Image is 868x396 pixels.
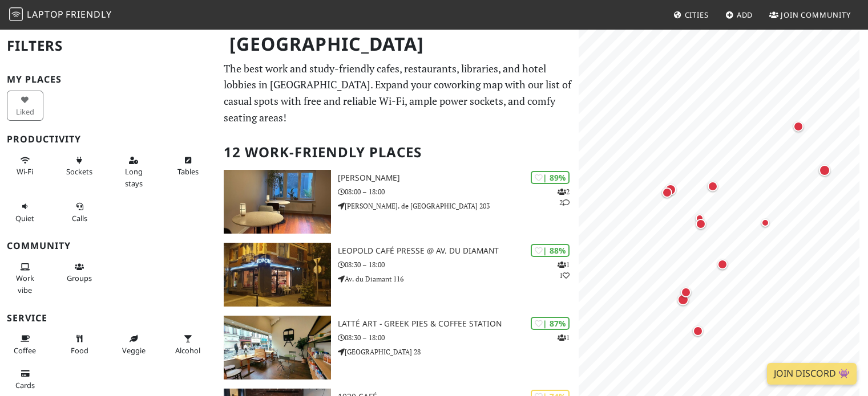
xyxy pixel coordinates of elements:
span: Join Community [781,10,851,20]
button: Groups [61,258,98,288]
p: 1 1 [558,259,570,281]
h1: [GEOGRAPHIC_DATA] [220,28,576,60]
img: Leopold Café Presse @ Av. du Diamant [224,243,330,307]
a: Latté Art - Greek Pies & Coffee Station | 87% 1 Latté Art - Greek Pies & Coffee Station 08:30 – 1... [217,316,579,379]
a: Add [721,5,758,25]
span: Friendly [66,8,111,21]
span: Food [71,345,88,356]
p: 08:30 – 18:00 [338,332,579,343]
h3: Leopold Café Presse @ Av. du Diamant [338,246,579,256]
span: Work-friendly tables [177,166,199,177]
button: Cards [7,364,43,394]
span: Veggie [122,345,146,356]
a: Join Community [765,5,855,25]
div: Map marker [691,324,705,338]
span: Long stays [125,166,143,188]
button: Calls [61,197,98,227]
span: Group tables [67,273,92,283]
span: Quiet [15,213,34,223]
p: The best work and study-friendly cafes, restaurants, libraries, and hotel lobbies in [GEOGRAPHIC_... [224,60,572,126]
span: People working [16,273,34,295]
button: Sockets [61,151,98,181]
div: Map marker [675,292,691,308]
p: 2 2 [558,186,570,208]
button: Veggie [115,329,152,360]
div: | 87% [531,317,570,330]
div: Map marker [663,182,679,198]
p: 08:30 – 18:00 [338,259,579,270]
a: Cities [669,5,713,25]
div: Map marker [679,285,693,300]
span: Laptop [27,8,64,21]
span: Video/audio calls [72,213,87,223]
img: Latté Art - Greek Pies & Coffee Station [224,316,330,379]
div: Map marker [791,119,806,134]
div: | 88% [531,244,570,257]
a: Jackie | 89% 22 [PERSON_NAME] 08:00 – 18:00 [PERSON_NAME]. de [GEOGRAPHIC_DATA] 203 [217,170,579,234]
button: Long stays [115,151,152,193]
div: Map marker [705,179,720,194]
h3: My Places [7,74,210,85]
h3: [PERSON_NAME] [338,173,579,183]
h2: 12 Work-Friendly Places [224,135,572,170]
h3: Productivity [7,134,210,145]
img: LaptopFriendly [9,7,23,21]
div: Map marker [715,257,730,272]
div: | 89% [531,171,570,184]
h3: Latté Art - Greek Pies & Coffee Station [338,319,579,329]
img: Jackie [224,170,330,234]
button: Work vibe [7,258,43,299]
h2: Filters [7,28,210,63]
h3: Service [7,313,210,324]
button: Wi-Fi [7,151,43,181]
div: Map marker [758,216,772,230]
button: Quiet [7,197,43,227]
span: Stable Wi-Fi [17,166,33,177]
div: Map marker [693,217,708,231]
button: Food [61,329,98,360]
span: Alcohol [175,345,200,356]
span: Add [737,10,753,20]
button: Tables [169,151,206,181]
p: Av. du Diamant 116 [338,273,579,284]
span: Coffee [14,345,36,356]
a: Join Discord 👾 [767,363,857,385]
div: Map marker [817,162,833,178]
span: Credit cards [15,380,35,390]
p: [PERSON_NAME]. de [GEOGRAPHIC_DATA] 203 [338,201,579,211]
div: Map marker [693,211,706,225]
p: 08:00 – 18:00 [338,186,579,197]
span: Cities [685,10,709,20]
span: Power sockets [66,166,92,177]
button: Coffee [7,329,43,360]
p: 1 [558,332,570,343]
div: Map marker [660,185,675,200]
button: Alcohol [169,329,206,360]
a: LaptopFriendly LaptopFriendly [9,5,112,25]
h3: Community [7,240,210,251]
a: Leopold Café Presse @ Av. du Diamant | 88% 11 Leopold Café Presse @ Av. du Diamant 08:30 – 18:00 ... [217,243,579,307]
p: [GEOGRAPHIC_DATA] 28 [338,346,579,357]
